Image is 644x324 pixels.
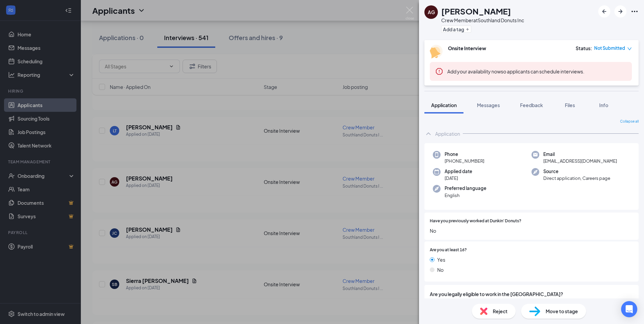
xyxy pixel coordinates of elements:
[428,9,435,15] div: AG
[543,168,610,175] span: Source
[620,119,639,124] span: Collapse all
[430,218,521,224] span: Have you previously worked at Dunkin' Donuts?
[616,7,624,15] svg: ArrowRight
[448,45,486,51] b: Onsite Interview
[614,5,626,18] button: ArrowRight
[599,102,608,108] span: Info
[445,158,484,164] span: [PHONE_NUMBER]
[430,290,633,298] span: Are you legally eligible to work in the [GEOGRAPHIC_DATA]?
[441,5,511,17] h1: [PERSON_NAME]
[437,266,444,273] span: No
[445,175,472,182] span: [DATE]
[543,175,610,182] span: Direct application, Careers page
[576,45,592,52] div: Status :
[447,68,584,74] span: so applicants can schedule interviews.
[435,130,460,137] div: Application
[520,102,543,108] span: Feedback
[430,227,633,234] span: No
[430,247,467,253] span: Are you at least 16?
[631,7,639,15] svg: Ellipses
[441,17,524,24] div: Crew Member at Southland Donuts Inc
[424,130,432,138] svg: ChevronUp
[543,151,617,158] span: Email
[546,307,578,315] span: Move to stage
[565,102,575,108] span: Files
[543,158,617,164] span: [EMAIL_ADDRESS][DOMAIN_NAME]
[441,26,471,33] button: PlusAdd a tag
[445,192,486,199] span: English
[447,68,501,75] button: Add your availability now
[445,151,484,158] span: Phone
[598,5,610,18] button: ArrowLeftNew
[621,301,637,317] div: Open Intercom Messenger
[445,185,486,192] span: Preferred language
[600,7,608,15] svg: ArrowLeftNew
[627,46,632,51] span: down
[437,256,445,263] span: Yes
[493,307,508,315] span: Reject
[435,67,443,75] svg: Error
[445,168,472,175] span: Applied date
[594,45,625,52] span: Not Submitted
[431,102,457,108] span: Application
[477,102,500,108] span: Messages
[465,27,470,31] svg: Plus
